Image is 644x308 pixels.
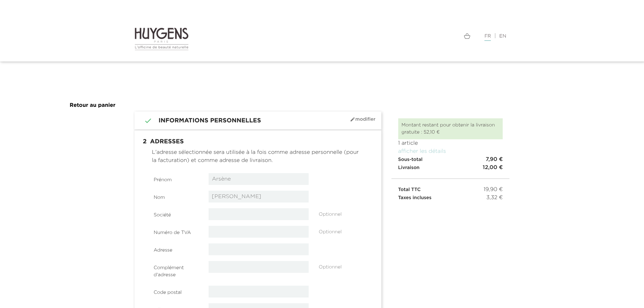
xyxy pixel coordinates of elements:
a: Retour au panier [70,103,116,108]
label: Numéro de TVA [149,226,204,236]
p: L'adresse sélectionnée sera utilisée à la fois comme adresse personnelle (pour la facturation) et... [152,148,364,165]
label: Prénom [149,173,204,184]
span: 19,90 € [483,186,503,194]
span: 7,90 € [486,156,503,164]
h1: Informations personnelles [140,117,376,125]
div: Optionnel [314,261,369,271]
i:  [140,117,148,125]
i: mode_edit [350,117,355,122]
span: 2 [140,135,150,149]
label: Complément d'adresse [149,261,204,279]
span: Total TTC [398,187,421,192]
span: Livraison [398,165,420,170]
label: Nom [149,191,204,201]
span: 3,32 € [486,194,503,202]
iframe: PayPal Message 1 [398,202,503,212]
iframe: PayPal Message 2 [135,65,510,84]
label: Société [149,208,204,219]
img: Huygens logo [135,27,189,51]
label: Adresse [149,243,204,254]
p: 1 article [398,139,503,147]
a: afficher les détails [398,149,446,154]
span: Sous-total [398,157,423,162]
span: Taxes incluses [398,195,432,200]
label: Code postal [149,286,204,296]
span: Modifier [350,117,375,122]
div: Optionnel [314,226,369,236]
div: | [327,32,510,40]
h1: Adresses [140,135,376,149]
span: Montant restant pour obtenir la livraison gratuite : 52,10 € [402,123,495,135]
span: 12,00 € [483,164,503,172]
div: Optionnel [314,208,369,218]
